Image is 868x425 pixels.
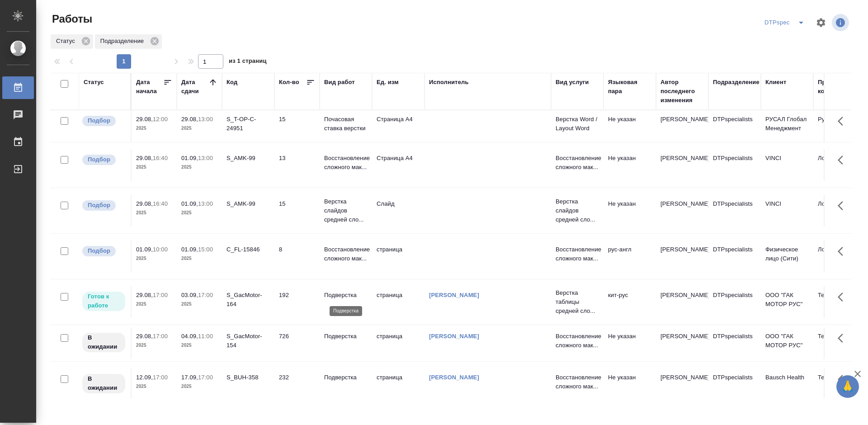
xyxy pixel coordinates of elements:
[136,374,153,381] p: 12.09,
[372,327,425,359] td: страница
[372,110,425,142] td: Страница А4
[708,110,761,142] td: DTPspecialists
[813,195,866,227] td: Локализация
[708,286,761,318] td: DTPspecialists
[832,286,854,308] button: Здесь прячутся важные кнопки
[708,327,761,359] td: DTPspecialists
[818,78,861,96] div: Проектная команда
[136,246,153,253] p: 01.09,
[136,333,153,340] p: 29.08,
[226,199,270,208] div: S_AMK-99
[136,254,172,263] p: 2025
[372,241,425,272] td: страница
[604,149,656,181] td: Не указан
[372,149,425,181] td: Страница А4
[708,241,761,272] td: DTPspecialists
[226,373,270,382] div: S_BUH-358
[656,241,708,272] td: [PERSON_NAME]
[81,199,126,212] div: Можно подбирать исполнителей
[181,163,217,172] p: 2025
[81,291,126,312] div: Исполнитель может приступить к работе
[813,110,866,142] td: Русал
[136,382,172,391] p: 2025
[136,124,172,133] p: 2025
[765,199,809,208] p: VINCI
[181,246,198,253] p: 01.09,
[136,292,153,298] p: 29.08,
[136,341,172,350] p: 2025
[556,115,599,133] p: Верстка Word / Layout Word
[226,332,270,350] div: S_GacMotor-154
[274,327,320,359] td: 726
[708,149,761,181] td: DTPspecialists
[274,368,320,400] td: 232
[226,154,270,163] div: S_AMK-99
[95,34,162,49] div: Подразделение
[226,115,270,133] div: S_T-OP-C-24951
[81,115,126,127] div: Можно подбирать исполнителей
[181,292,198,298] p: 03.09,
[765,154,809,163] p: VINCI
[324,245,368,263] p: Восстановление сложного мак...
[832,14,851,31] span: Посмотреть информацию
[832,195,854,217] button: Здесь прячутся важные кнопки
[181,200,198,207] p: 01.09,
[226,245,270,254] div: C_FL-15846
[708,195,761,227] td: DTPspecialists
[765,332,809,350] p: ООО "ГАК МОТОР РУС"
[840,377,855,396] span: 🙏
[81,245,126,257] div: Можно подбирать исполнителей
[813,149,866,181] td: Локализация
[51,34,93,49] div: Статус
[656,368,708,400] td: [PERSON_NAME]
[274,286,320,318] td: 192
[429,78,469,87] div: Исполнитель
[429,292,479,298] a: [PERSON_NAME]
[324,78,355,87] div: Вид работ
[81,154,126,166] div: Можно подбирать исполнителей
[813,241,866,272] td: Локализация
[226,291,270,309] div: S_GacMotor-164
[88,201,110,210] p: Подбор
[556,245,599,263] p: Восстановление сложного мак...
[713,78,759,87] div: Подразделение
[198,200,213,207] p: 13:00
[765,78,786,87] div: Клиент
[136,163,172,172] p: 2025
[181,333,198,340] p: 04.09,
[88,292,120,310] p: Готов к работе
[136,208,172,217] p: 2025
[832,110,854,132] button: Здесь прячутся важные кнопки
[656,195,708,227] td: [PERSON_NAME]
[556,78,589,87] div: Вид услуги
[181,341,217,350] p: 2025
[153,246,168,253] p: 10:00
[656,110,708,142] td: [PERSON_NAME]
[50,12,92,26] span: Работы
[136,78,163,96] div: Дата начала
[198,116,213,123] p: 13:00
[762,15,810,30] div: split button
[153,333,168,340] p: 17:00
[88,374,120,392] p: В ожидании
[153,374,168,381] p: 17:00
[181,78,208,96] div: Дата сдачи
[84,78,104,87] div: Статус
[832,327,854,349] button: Здесь прячутся важные кнопки
[324,154,368,172] p: Восстановление сложного мак...
[226,78,237,87] div: Код
[324,373,368,382] p: Подверстка
[88,155,110,164] p: Подбор
[88,246,110,255] p: Подбор
[136,116,153,123] p: 29.08,
[136,300,172,309] p: 2025
[372,368,425,400] td: страница
[604,368,656,400] td: Не указан
[832,368,854,390] button: Здесь прячутся важные кнопки
[604,110,656,142] td: Не указан
[88,116,110,125] p: Подбор
[556,154,599,172] p: Восстановление сложного мак...
[604,327,656,359] td: Не указан
[660,78,704,105] div: Автор последнего изменения
[198,333,213,340] p: 11:00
